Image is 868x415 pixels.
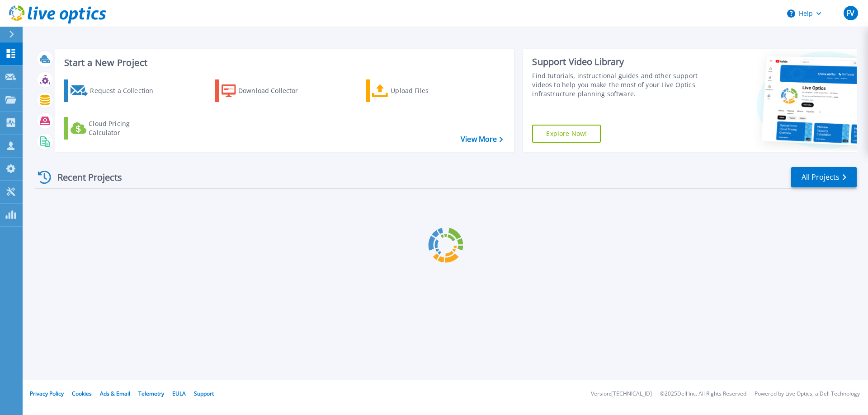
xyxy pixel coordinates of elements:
a: Ads & Email [100,390,130,397]
a: All Projects [791,167,857,187]
a: Explore Now! [532,125,601,143]
a: Upload Files [366,79,467,102]
div: Support Video Library [532,56,702,68]
span: FV [846,9,854,17]
li: © 2025 Dell Inc. All Rights Reserved [660,391,746,397]
div: Recent Projects [35,166,134,188]
div: Cloud Pricing Calculator [89,119,161,137]
div: Find tutorials, instructional guides and other support videos to help you make the most of your L... [532,71,702,98]
h3: Start a New Project [64,58,503,68]
a: Support [194,390,214,397]
a: Download Collector [215,79,316,102]
li: Powered by Live Optics, a Dell Technology [755,391,860,397]
a: Cookies [72,390,92,397]
a: EULA [172,390,186,397]
a: Privacy Policy [30,390,64,397]
div: Request a Collection [90,82,162,100]
a: View More [461,135,503,144]
div: Upload Files [391,82,463,100]
a: Request a Collection [64,79,165,102]
div: Download Collector [238,82,311,100]
li: Version: [TECHNICAL_ID] [591,391,652,397]
a: Telemetry [138,390,164,397]
a: Cloud Pricing Calculator [64,117,165,140]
